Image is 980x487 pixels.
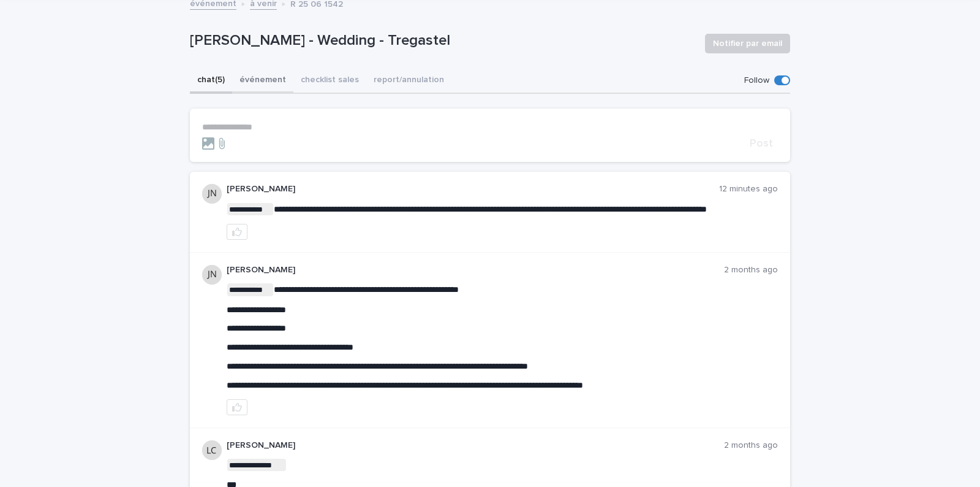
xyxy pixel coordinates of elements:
p: Follow [744,75,769,86]
button: like this post [227,224,247,240]
button: événement [232,68,293,94]
span: Notifier par email [713,37,782,50]
button: like this post [227,399,247,415]
p: [PERSON_NAME] [227,265,724,275]
p: 12 minutes ago [719,184,778,194]
button: checklist sales [293,68,366,94]
p: [PERSON_NAME] - Wedding - Tregastel [190,32,695,50]
button: Post [745,138,778,149]
span: Post [750,138,773,149]
p: 2 months ago [724,265,778,275]
button: chat (5) [190,68,232,94]
button: report/annulation [366,68,451,94]
p: [PERSON_NAME] [227,440,724,451]
p: [PERSON_NAME] [227,184,719,194]
button: Notifier par email [705,34,790,53]
p: 2 months ago [724,440,778,451]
